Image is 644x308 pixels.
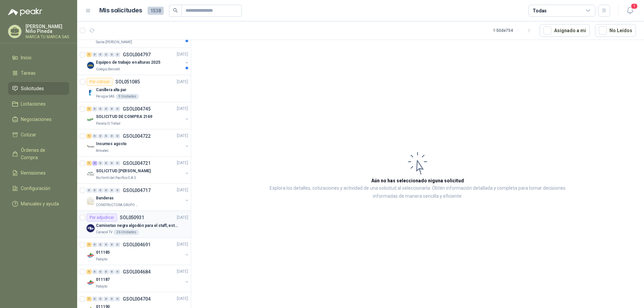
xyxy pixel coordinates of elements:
[25,24,69,34] p: [PERSON_NAME] Niño Pineda
[123,188,151,193] p: GSOL004717
[8,197,69,210] a: Manuales y ayuda
[87,188,92,193] div: 0
[104,134,109,138] div: 0
[177,296,188,302] p: [DATE]
[8,113,69,126] a: Negociaciones
[115,269,120,274] div: 0
[177,133,188,139] p: [DATE]
[98,107,103,111] div: 0
[624,5,636,17] button: 1
[123,52,151,57] p: GSOL004797
[540,24,590,37] button: Asignado a mi
[21,116,52,123] span: Negociaciones
[104,297,109,301] div: 0
[177,160,188,167] p: [DATE]
[96,202,138,208] p: CONSTRUCTORA GRUPO FIP
[87,52,92,57] div: 1
[177,106,188,112] p: [DATE]
[98,188,103,193] div: 0
[87,242,92,247] div: 1
[115,188,120,193] div: 0
[123,269,151,274] p: GSOL004684
[115,52,120,57] div: 0
[87,78,113,86] div: Por cotizar
[21,54,32,61] span: Inicio
[258,184,577,200] p: Explora los detalles, cotizaciones y actividad de una solicitud al seleccionarla. Obtén informaci...
[21,185,50,192] span: Configuración
[104,188,109,193] div: 0
[371,177,464,184] h3: Aún no has seleccionado niguna solicitud
[92,134,97,138] div: 0
[96,250,110,256] p: 011185
[77,75,191,102] a: Por cotizarSOL051085[DATE] Company LogoCanillera alta parPerugia SAS9 Unidades
[115,161,120,166] div: 0
[177,242,188,248] p: [DATE]
[96,230,112,235] p: Caracol TV
[631,3,638,9] span: 1
[8,182,69,195] a: Configuración
[104,52,109,57] div: 0
[177,79,188,85] p: [DATE]
[87,143,95,151] img: Company Logo
[87,61,95,69] img: Company Logo
[96,94,114,99] p: Perugia SAS
[123,297,151,301] p: GSOL004704
[96,67,120,72] p: Colegio Bennett
[87,132,190,153] a: 1 0 0 0 0 0 GSOL004722[DATE] Company LogoInsumos agostoAlmatec
[96,168,151,175] p: SOLICITUD [PERSON_NAME]
[87,297,92,301] div: 1
[8,8,42,16] img: Logo peakr
[87,159,190,181] a: 1 4 0 0 0 0 GSOL004721[DATE] Company LogoSOLICITUD [PERSON_NAME]Rio Fertil del Pacífico S.A.S.
[87,269,92,274] div: 1
[87,213,117,222] div: Por adjudicar
[96,141,127,147] p: Insumos agosto
[87,186,190,208] a: 0 0 0 0 0 0 GSOL004717[DATE] Company LogoBanderasCONSTRUCTORA GRUPO FIP
[96,223,179,229] p: Camisetas negra algodón para el staff, estampadas en espalda y frente con el logo
[87,161,92,166] div: 1
[98,297,103,301] div: 0
[595,24,636,37] button: No Leídos
[115,242,120,247] div: 0
[87,268,190,289] a: 1 0 0 0 0 0 GSOL004684[DATE] Company Logo011187Patojito
[177,187,188,194] p: [DATE]
[98,134,103,138] div: 0
[21,85,44,92] span: Solicitudes
[115,297,120,301] div: 0
[92,242,97,247] div: 0
[96,121,120,126] p: Panela El Trébol
[77,211,191,238] a: Por adjudicarSOL050931[DATE] Company LogoCamisetas negra algodón para el staff, estampadas en esp...
[99,6,142,15] h1: Mis solicitudes
[98,161,103,166] div: 0
[109,161,114,166] div: 0
[92,107,97,111] div: 0
[21,200,59,207] span: Manuales y ayuda
[123,242,151,247] p: GSOL004691
[96,257,107,262] p: Patojito
[109,242,114,247] div: 0
[96,148,109,153] p: Almatec
[104,269,109,274] div: 0
[123,134,151,138] p: GSOL004722
[8,98,69,110] a: Licitaciones
[104,161,109,166] div: 0
[87,107,92,111] div: 1
[8,128,69,141] a: Cotizar
[87,224,95,232] img: Company Logo
[21,146,63,161] span: Órdenes de Compra
[96,114,152,120] p: SOLICITUD DE COMPRA 2169
[25,35,69,39] p: MARCA TU MARCA SAS
[109,297,114,301] div: 0
[148,7,164,15] span: 1538
[87,88,95,97] img: Company Logo
[21,131,36,138] span: Cotizar
[8,51,69,64] a: Inicio
[98,269,103,274] div: 0
[8,82,69,95] a: Solicitudes
[123,107,151,111] p: GSOL004745
[104,242,109,247] div: 0
[109,107,114,111] div: 0
[104,107,109,111] div: 0
[87,197,95,205] img: Company Logo
[109,134,114,138] div: 0
[96,195,114,202] p: Banderas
